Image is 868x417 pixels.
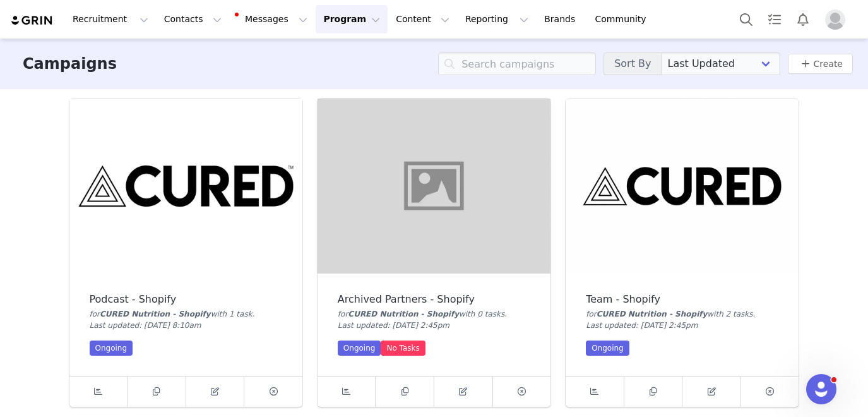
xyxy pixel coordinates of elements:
button: Search [732,5,760,33]
button: Profile [817,9,858,30]
div: Archived Partners - Shopify [338,294,530,305]
a: Brands [537,5,586,33]
img: placeholder-profile.jpg [825,9,845,30]
a: Community [588,5,660,33]
div: Ongoing [90,341,133,356]
div: for with 2 task . [586,308,778,320]
a: Create [798,56,843,71]
span: CURED Nutrition - Shopify [100,310,211,318]
span: s [749,310,752,318]
img: Archived Partners - Shopify [318,99,550,274]
button: Contacts [157,5,229,33]
div: Last updated: [DATE] 2:45pm [586,320,778,331]
div: Ongoing [338,341,381,356]
button: Create [788,54,853,74]
div: Podcast - Shopify [90,294,282,305]
iframe: Intercom live chat [806,374,836,404]
div: Last updated: [DATE] 8:10am [90,320,282,331]
input: Search campaigns [438,52,596,75]
span: CURED Nutrition - Shopify [597,310,708,318]
button: Reporting [458,5,536,33]
img: Podcast - Shopify [69,99,302,274]
span: CURED Nutrition - Shopify [348,310,459,318]
img: Team - Shopify [566,99,799,274]
h3: Campaigns [23,52,117,75]
button: Content [388,5,457,33]
img: grin logo [10,15,54,27]
div: for with 1 task . [90,308,282,320]
div: for with 0 task . [338,308,530,320]
span: s [501,310,504,318]
button: Program [316,5,388,33]
div: No Tasks [381,341,425,356]
button: Notifications [789,5,817,33]
div: Last updated: [DATE] 2:45pm [338,320,530,331]
button: Recruitment [65,5,156,33]
button: Messages [230,5,315,33]
a: Tasks [761,5,788,33]
div: Team - Shopify [586,294,778,305]
div: Ongoing [586,341,629,356]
